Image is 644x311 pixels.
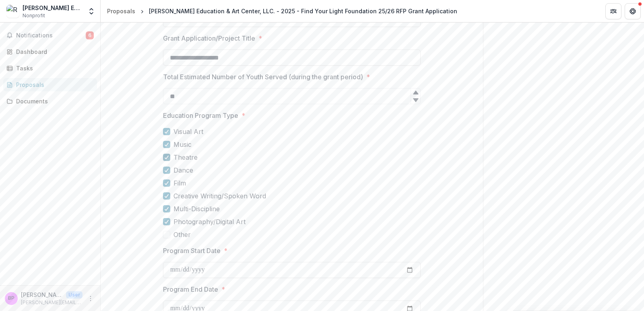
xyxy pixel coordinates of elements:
div: Dashboard [16,47,91,56]
a: Proposals [3,78,97,91]
p: User [66,291,83,299]
span: Music [173,140,192,149]
span: Dance [173,165,193,175]
div: Tasks [16,64,91,72]
a: Proposals [104,5,138,17]
div: Belinda Roberson, PhD [8,296,14,301]
div: Proposals [16,80,91,89]
a: Tasks [3,62,97,75]
div: Documents [16,97,91,105]
span: Other [173,230,191,239]
p: Total Estimated Number of Youth Served (during the grant period) [163,72,363,82]
button: Partners [605,3,621,19]
p: Education Program Type [163,111,238,120]
nav: breadcrumb [104,5,460,17]
img: Renzi Education & Art Center, LLC. [6,5,19,18]
button: Open entity switcher [86,3,97,19]
span: Visual Art [173,127,203,136]
span: Photography/Digital Art [173,217,246,227]
button: Notifications6 [3,29,97,42]
p: [PERSON_NAME][EMAIL_ADDRESS][DOMAIN_NAME] [21,299,83,306]
div: Proposals [107,7,135,15]
a: Dashboard [3,45,97,58]
span: Nonprofit [23,12,45,19]
button: Get Help [625,3,641,19]
div: [PERSON_NAME] Education & Art Center, LLC. [23,4,83,12]
span: Notifications [16,32,86,39]
p: Grant Application/Project Title [163,33,255,43]
p: Program End Date [163,284,218,294]
span: Theatre [173,152,198,162]
div: [PERSON_NAME] Education & Art Center, LLC. - 2025 - Find Your Light Foundation 25/26 RFP Grant Ap... [149,7,457,15]
p: Program Start Date [163,246,221,255]
a: Documents [3,95,97,108]
button: More [86,294,95,303]
p: [PERSON_NAME], PhD [21,290,63,299]
span: Multi-Discipline [173,204,220,214]
span: Creative Writing/Spoken Word [173,191,266,201]
span: Film [173,178,186,188]
span: 6 [86,31,94,39]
